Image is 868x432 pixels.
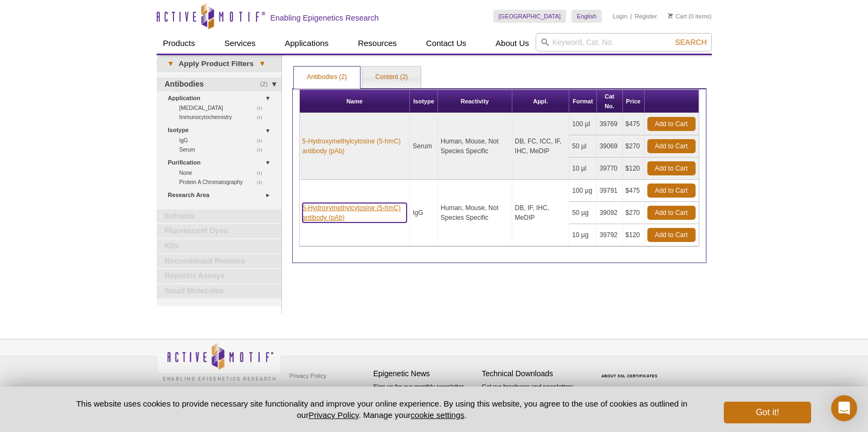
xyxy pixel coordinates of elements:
[157,224,281,238] a: Fluorescent Dyes
[287,384,344,400] a: Terms & Conditions
[162,59,179,69] span: ▾
[569,202,596,224] td: 50 µg
[668,13,673,18] img: Your Cart
[157,254,281,269] a: Recombinant Proteins
[410,410,464,420] button: cookie settings
[597,90,623,113] th: Cat No.
[623,90,645,113] th: Price
[831,395,857,421] div: Open Intercom Messenger
[623,202,645,224] td: $270
[635,12,657,20] a: Register
[168,125,275,136] a: Isotype
[438,180,512,246] td: Human, Mouse, Not Species Specific
[623,224,645,246] td: $120
[410,113,438,180] td: Serum
[179,178,268,187] a: (1)Protein A Chromatography
[672,37,710,47] button: Search
[294,67,360,88] a: Antibodies (2)
[157,77,281,91] a: (2)Antibodies
[647,184,696,198] a: Add to Cart
[410,90,438,113] th: Isotype
[569,90,596,113] th: Format
[168,93,275,104] a: Application
[410,180,438,246] td: IgG
[308,410,358,420] a: Privacy Policy
[668,12,687,20] a: Cart
[512,90,570,113] th: Appl.
[157,284,281,298] a: Small Molecules
[254,59,271,69] span: ▾
[623,180,645,202] td: $475
[675,38,706,47] span: Search
[303,203,407,222] a: 5-Hydroxymethylcytosine (5-hmC) antibody (pAb)
[569,158,596,180] td: 10 µl
[482,369,585,378] h4: Technical Downloads
[218,33,262,54] a: Services
[260,77,274,91] span: (2)
[668,10,712,23] li: (0 items)
[57,398,706,421] p: This website uses cookies to provide necessary site functionality and improve your online experie...
[374,382,477,419] p: Sign up for our monthly newsletter highlighting recent publications in the field of epigenetics.
[179,103,268,113] a: (1)[MEDICAL_DATA]
[179,136,268,145] a: (1)IgG
[168,157,275,168] a: Purification
[647,139,696,153] a: Add to Cart
[362,67,421,88] a: Content (2)
[597,135,623,158] td: 39069
[257,113,268,122] span: (1)
[157,239,281,253] a: Kits
[647,228,696,242] a: Add to Cart
[300,90,410,113] th: Name
[623,135,645,158] td: $270
[571,10,602,23] a: English
[489,33,536,54] a: About Us
[157,339,281,383] img: Active Motif,
[257,145,268,154] span: (1)
[438,90,512,113] th: Reactivity
[278,33,335,54] a: Applications
[493,10,567,23] a: [GEOGRAPHIC_DATA]
[512,180,570,246] td: DB, IF, IHC, MeDIP
[179,145,268,154] a: (1)Serum
[257,103,268,113] span: (1)
[257,178,268,187] span: (1)
[157,33,202,54] a: Products
[647,117,696,131] a: Add to Cart
[303,136,407,156] a: 5-Hydroxymethylcytosine (5-hmC) antibody (pAb)
[271,13,379,23] h2: Enabling Epigenetics Research
[438,113,512,180] td: Human, Mouse, Not Species Specific
[168,189,275,201] a: Research Area
[157,55,281,73] a: ▾Apply Product Filters▾
[590,358,672,382] table: Click to Verify - This site chose Symantec SSL for secure e-commerce and confidential communicati...
[597,158,623,180] td: 39770
[179,113,268,122] a: (1)Immunocytochemistry
[597,224,623,246] td: 39792
[157,210,281,224] a: Extracts
[601,374,658,378] a: ABOUT SSL CERTIFICATES
[613,12,627,20] a: Login
[536,33,712,51] input: Keyword, Cat. No.
[569,113,596,135] td: 100 µl
[569,180,596,202] td: 100 µg
[597,113,623,135] td: 39769
[647,206,696,220] a: Add to Cart
[257,168,268,178] span: (1)
[420,33,473,54] a: Contact Us
[597,180,623,202] td: 39791
[647,161,696,175] a: Add to Cart
[512,113,570,180] td: DB, FC, ICC, IF, IHC, MeDIP
[257,136,268,145] span: (1)
[287,368,329,384] a: Privacy Policy
[157,269,281,283] a: Reporter Assays
[179,168,268,178] a: (1)None
[482,382,585,410] p: Get our brochures and newsletters, or request them by mail.
[569,224,596,246] td: 10 µg
[374,369,477,378] h4: Epigenetic News
[623,113,645,135] td: $475
[569,135,596,158] td: 50 µl
[623,158,645,180] td: $120
[631,10,632,23] li: |
[724,402,811,423] button: Got it!
[351,33,403,54] a: Resources
[597,202,623,224] td: 39092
